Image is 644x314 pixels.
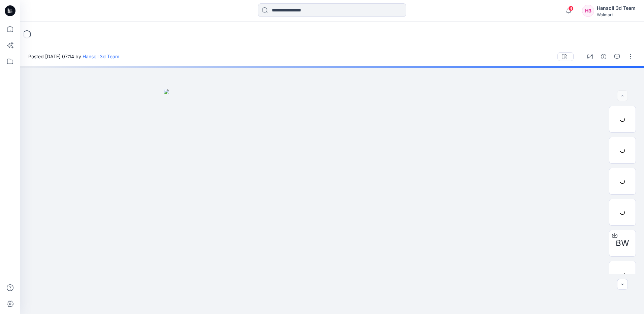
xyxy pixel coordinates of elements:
[28,53,119,60] span: Posted [DATE] 07:14 by
[597,12,636,17] div: Walmart
[568,6,574,11] span: 4
[582,5,594,17] div: H3
[598,51,609,62] button: Details
[597,4,636,12] div: Hansoll 3d Team
[616,237,629,249] span: BW
[83,54,119,59] a: Hansoll 3d Team
[164,89,501,314] img: eyJhbGciOiJIUzI1NiIsImtpZCI6IjAiLCJzbHQiOiJzZXMiLCJ0eXAiOiJKV1QifQ.eyJkYXRhIjp7InR5cGUiOiJzdG9yYW...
